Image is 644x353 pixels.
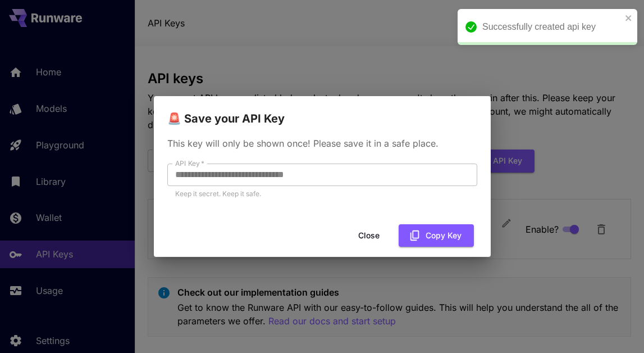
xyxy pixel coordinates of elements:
[175,188,469,200] p: Keep it secret. Keep it safe.
[167,137,477,150] p: This key will only be shown once! Please save it in a safe place.
[399,224,474,247] button: Copy Key
[625,13,633,22] button: close
[344,224,394,247] button: Close
[175,159,204,168] label: API Key
[482,20,622,34] div: Successfully created api key
[154,96,491,128] h2: 🚨 Save your API Key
